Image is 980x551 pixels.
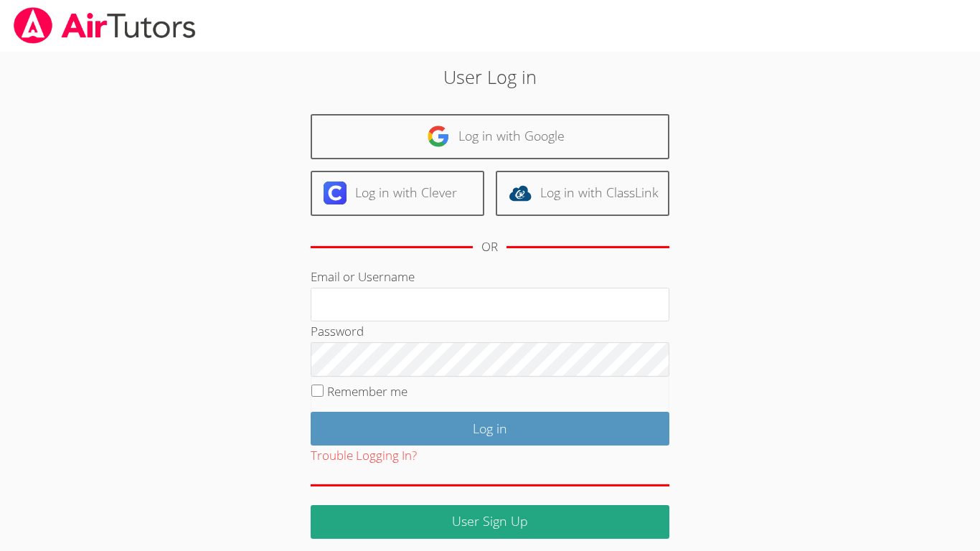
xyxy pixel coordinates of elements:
input: Log in [311,412,669,446]
img: airtutors_banner-c4298cdbf04f3fff15de1276eac7730deb9818008684d7c2e4769d2f7ddbe033.png [12,7,197,44]
label: Password [311,323,364,339]
img: google-logo-50288ca7cdecda66e5e0955fdab243c47b7ad437acaf1139b6f446037453330a.svg [427,125,450,148]
button: Trouble Logging In? [311,446,417,466]
h2: User Log in [225,63,755,90]
label: Remember me [327,383,407,400]
div: OR [481,237,498,258]
a: Log in with Google [311,114,669,159]
img: classlink-logo-d6bb404cc1216ec64c9a2012d9dc4662098be43eaf13dc465df04b49fa7ab582.svg [509,182,532,204]
a: User Sign Up [311,505,669,539]
label: Email or Username [311,268,415,285]
a: Log in with ClassLink [496,171,669,216]
img: clever-logo-6eab21bc6e7a338710f1a6ff85c0baf02591cd810cc4098c63d3a4b26e2feb20.svg [324,182,347,204]
a: Log in with Clever [311,171,484,216]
